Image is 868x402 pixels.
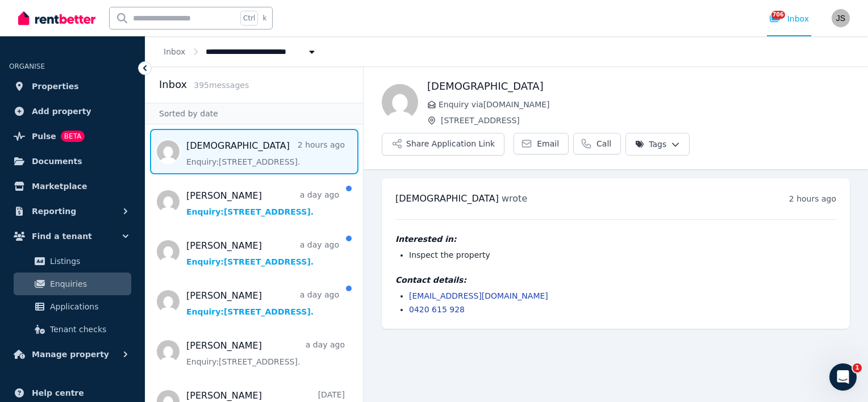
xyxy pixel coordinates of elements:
[9,225,136,248] button: Find a tenant
[573,133,621,154] a: Call
[240,11,258,26] span: Ctrl
[409,249,836,261] li: Inspect the property
[832,9,850,27] img: Janette Steele
[829,363,857,391] iframe: Intercom live chat
[409,305,465,314] a: 0420 615 928
[145,36,336,66] nav: Breadcrumb
[625,133,690,156] button: Tags
[439,99,850,110] span: Enquiry via [DOMAIN_NAME]
[50,300,127,313] span: Applications
[14,295,131,318] a: Applications
[61,131,85,142] span: BETA
[502,193,527,204] span: wrote
[32,104,91,118] span: Add property
[596,138,611,149] span: Call
[32,204,76,218] span: Reporting
[9,100,136,123] a: Add property
[50,323,127,336] span: Tenant checks
[769,13,809,24] div: Inbox
[514,133,569,154] a: Email
[9,343,136,366] button: Manage property
[9,150,136,173] a: Documents
[635,139,666,150] span: Tags
[186,139,345,167] a: [DEMOGRAPHIC_DATA]2 hours agoEnquiry:[STREET_ADDRESS].
[186,339,345,367] a: [PERSON_NAME]a day agoEnquiry:[STREET_ADDRESS].
[789,194,836,203] time: 2 hours ago
[186,289,339,317] a: [PERSON_NAME]a day agoEnquiry:[STREET_ADDRESS].
[164,47,185,56] a: Inbox
[9,200,136,223] button: Reporting
[9,62,45,70] span: ORGANISE
[395,193,499,204] span: [DEMOGRAPHIC_DATA]
[159,77,187,93] h2: Inbox
[32,229,92,243] span: Find a tenant
[409,291,548,300] a: [EMAIL_ADDRESS][DOMAIN_NAME]
[9,175,136,198] a: Marketplace
[32,179,87,193] span: Marketplace
[9,75,136,98] a: Properties
[32,386,84,400] span: Help centre
[537,138,559,149] span: Email
[32,129,56,143] span: Pulse
[32,347,109,361] span: Manage property
[441,115,850,126] span: [STREET_ADDRESS]
[9,125,136,148] a: PulseBETA
[194,81,249,90] span: 395 message s
[771,11,785,19] span: 706
[395,233,836,245] h4: Interested in:
[14,273,131,295] a: Enquiries
[14,318,131,341] a: Tenant checks
[186,189,339,217] a: [PERSON_NAME]a day agoEnquiry:[STREET_ADDRESS].
[395,274,836,286] h4: Contact details:
[382,133,504,156] button: Share Application Link
[18,10,95,27] img: RentBetter
[32,79,79,93] span: Properties
[145,103,363,124] div: Sorted by date
[14,250,131,273] a: Listings
[853,363,862,372] span: 1
[186,239,339,267] a: [PERSON_NAME]a day agoEnquiry:[STREET_ADDRESS].
[427,78,850,94] h1: [DEMOGRAPHIC_DATA]
[32,154,82,168] span: Documents
[382,84,418,120] img: Krishna
[50,277,127,291] span: Enquiries
[262,14,266,23] span: k
[50,254,127,268] span: Listings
